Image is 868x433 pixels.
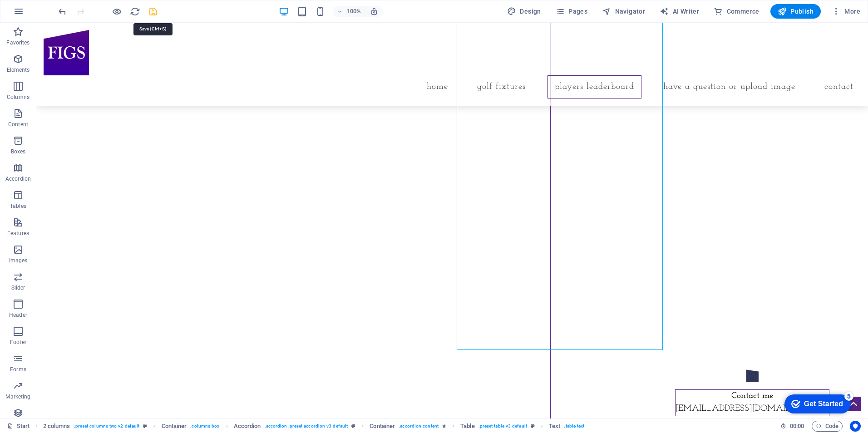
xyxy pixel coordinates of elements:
[9,257,28,264] p: Images
[780,421,804,432] h6: Session time
[460,421,474,432] span: Click to select. Double-click to edit
[549,421,560,432] span: Click to select. Double-click to edit
[43,421,70,432] span: Click to select. Double-click to edit
[7,421,30,432] a: Click to cancel selection. Double-click to open Pages
[57,6,68,17] i: Undo: Change text (Ctrl+Z)
[850,421,861,432] button: Usercentrics
[8,121,28,128] p: Content
[714,7,759,16] span: Commerce
[552,4,591,19] button: Pages
[710,4,763,19] button: Commerce
[478,421,527,432] span: . preset-table-v3-default
[770,4,821,19] button: Publish
[556,7,587,16] span: Pages
[27,10,66,18] div: Get Started
[564,421,584,432] span: . table-text
[5,175,31,182] p: Accordion
[598,4,649,19] button: Navigator
[602,7,645,16] span: Navigator
[67,2,76,11] div: 5
[812,421,843,432] button: Code
[346,6,361,17] h6: 100%
[7,66,30,74] p: Elements
[10,202,26,210] p: Tables
[148,6,158,17] button: save
[11,284,25,291] p: Slider
[57,6,68,17] button: undo
[503,4,545,19] button: Design
[531,423,535,428] i: This element is a customizable preset
[828,4,864,19] button: More
[143,423,147,428] i: This element is a customizable preset
[399,421,439,432] span: . accordion-content
[190,421,219,432] span: . columns-box
[11,148,26,155] p: Boxes
[790,421,804,432] span: 00 00
[265,421,348,432] span: . accordion .preset-accordion-v3-default
[234,421,261,432] span: Click to select. Double-click to edit
[778,7,814,16] span: Publish
[5,393,30,400] p: Marketing
[442,423,446,428] i: Element contains an animation
[10,339,26,346] p: Footer
[111,6,122,17] button: Click here to leave preview mode and continue editing
[370,7,378,15] i: On resize automatically adjust zoom level to fit chosen device.
[74,421,140,432] span: . preset-columns-two-v2-default
[351,423,355,428] i: This element is a customizable preset
[10,366,26,373] p: Forms
[796,423,798,429] span: :
[7,230,29,237] p: Features
[656,4,703,19] button: AI Writer
[660,7,699,16] span: AI Writer
[370,421,395,432] span: Click to select. Double-click to edit
[7,93,30,101] p: Columns
[333,6,365,17] button: 100%
[832,7,860,16] span: More
[507,7,541,16] span: Design
[7,5,74,24] div: Get Started 5 items remaining, 0% complete
[816,421,838,432] span: Code
[129,6,140,17] button: reload
[162,421,187,432] span: Click to select. Double-click to edit
[43,421,585,432] nav: breadcrumb
[9,311,27,319] p: Header
[6,39,30,46] p: Favorites
[130,6,140,17] i: Reload page
[503,4,545,19] div: Design (Ctrl+Alt+Y)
